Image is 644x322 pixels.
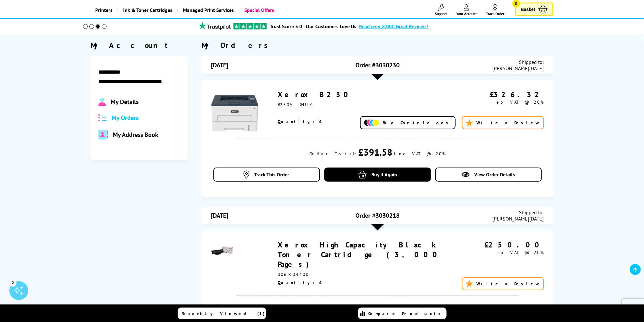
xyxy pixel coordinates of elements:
a: Ink & Toner Cartridges [117,2,177,18]
a: Xerox High Capacity Black Toner Cartridge (3,000 Pages) [278,240,442,269]
div: £391.58 [358,146,392,158]
img: trustpilot rating [233,23,267,29]
span: Write a Review [477,120,540,126]
span: Shipped to: [493,209,544,216]
a: Trust Score 5.0 - Our Customers Love Us -Read over 8,000 Great Reviews! [270,23,428,29]
div: My Account [91,40,188,50]
a: View Order Details [435,168,542,182]
span: [DATE] [211,211,228,220]
img: Xerox B230 [211,90,258,137]
span: Recently Viewed (1) [182,311,265,316]
span: Buy it Again [371,171,397,178]
span: My Details [111,98,139,106]
a: Xerox B230 [278,90,353,99]
span: Ink & Toner Cartridges [123,2,172,18]
img: trustpilot rating [196,22,233,30]
span: Compare Products [369,311,444,316]
div: Order Total: [309,151,357,157]
span: Buy Cartridges [383,120,452,126]
img: Profile.svg [98,98,106,106]
img: address-book-duotone-solid.svg [98,130,108,140]
div: 006R04400 [278,272,464,277]
img: all-order.svg [98,114,107,122]
a: Support [435,4,447,16]
a: Printers [91,2,117,18]
div: ex VAT @ 20% [464,99,544,105]
div: inc VAT @ 20% [394,151,446,157]
a: Buy it Again [324,168,431,182]
span: Order #3030230 [355,61,400,69]
span: View Order Details [474,171,515,178]
img: Add Cartridges [364,119,380,127]
span: Write a Review [477,281,540,287]
span: Quantity: 4 [278,280,323,285]
span: [DATE] [211,61,228,69]
span: Basket [521,5,535,13]
a: Track This Order [213,168,320,182]
div: B230V_DNIUK [278,102,464,107]
div: ex VAT @ 20% [464,250,544,255]
a: Compare Products [358,308,447,319]
span: [PERSON_NAME][DATE] [493,216,544,222]
a: Your Account [456,4,477,16]
span: Read over 8,000 Great Reviews! [359,23,428,29]
a: Buy Cartridges [360,116,456,129]
div: £326.32 [464,90,544,99]
div: My Orders [202,40,553,50]
span: Your Account [456,11,477,16]
div: 2 [9,279,16,286]
span: My Orders [112,114,139,122]
span: Shipped to: [493,59,544,65]
span: Order #3030218 [355,211,400,220]
a: Write a Review [462,116,544,129]
span: Quantity: 4 [278,119,323,124]
a: Managed Print Services [177,2,238,18]
span: Track This Order [254,171,290,178]
img: Xerox High Capacity Black Toner Cartridge (3,000 Pages) [211,240,233,262]
a: Basket 0 [515,3,553,16]
span: [PERSON_NAME][DATE] [493,65,544,71]
span: Support [435,11,447,16]
a: Recently Viewed (1) [178,308,266,319]
div: £300.00 [358,304,392,316]
div: £250.00 [464,240,544,250]
a: Track Order [486,4,504,16]
span: My Address Book [113,131,158,139]
a: Special Offers [238,2,279,18]
a: Write a Review [462,277,544,290]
